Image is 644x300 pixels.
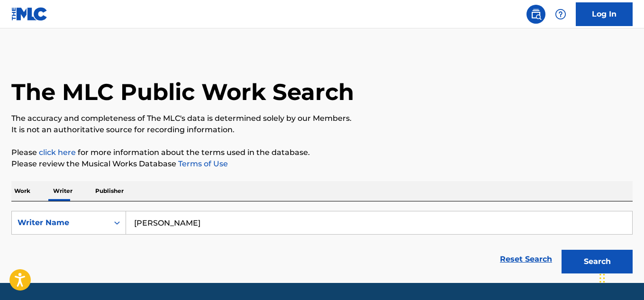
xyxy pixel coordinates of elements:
p: Publisher [92,181,127,201]
iframe: Chat Widget [597,255,644,300]
div: Arrastrar [599,264,605,292]
p: It is not an authoritative source for recording information. [11,124,633,136]
p: Writer [50,181,75,201]
div: Help [551,5,570,24]
form: Search Form [11,211,633,278]
div: Widget de chat [597,255,644,300]
img: MLC Logo [11,7,48,21]
a: Terms of Use [176,159,228,168]
p: Please for more information about the terms used in the database. [11,147,633,158]
p: Work [11,181,33,201]
a: Log In [576,2,633,26]
p: Please review the Musical Works Database [11,158,633,170]
div: Writer Name [18,217,103,228]
button: Search [562,250,633,273]
img: search [530,9,542,20]
img: help [555,9,566,20]
a: click here [39,148,76,157]
h1: The MLC Public Work Search [11,78,354,106]
a: Public Search [526,5,545,24]
a: Reset Search [495,249,557,270]
p: The accuracy and completeness of The MLC's data is determined solely by our Members. [11,113,633,124]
